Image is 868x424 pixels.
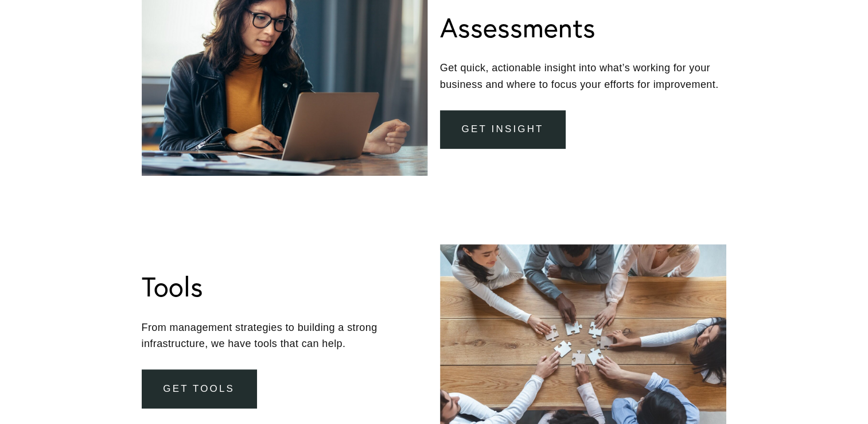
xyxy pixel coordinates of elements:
[440,110,566,149] a: get insight
[440,60,727,93] p: Get quick, actionable insight into what’s working for your business and where to focus your effor...
[440,10,595,44] h1: Assessments
[142,369,256,408] a: Get Tools
[142,269,203,303] h1: Tools
[142,319,429,353] p: From management strategies to building a strong infrastructure, we have tools that can help.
